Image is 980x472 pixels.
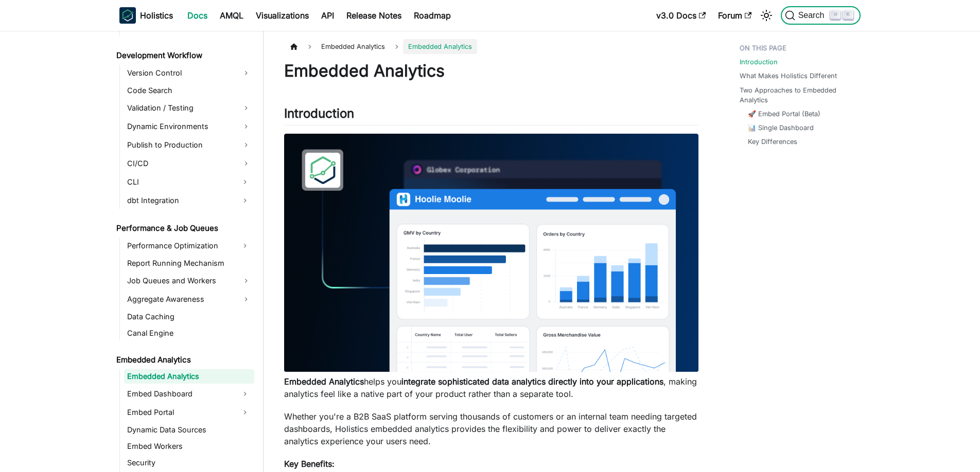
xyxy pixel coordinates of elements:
a: Forum [712,7,758,24]
a: API [315,7,340,24]
a: Embed Portal [124,404,236,421]
h1: Embedded Analytics [284,61,698,81]
strong: Key Benefits: [284,459,335,469]
button: Expand sidebar category 'Embed Portal' [236,404,254,421]
a: dbt Integration [124,192,236,209]
p: Whether you're a B2B SaaS platform serving thousands of customers or an internal team needing tar... [284,410,698,447]
a: Visualizations [250,7,315,24]
a: Security [124,456,254,470]
button: Expand sidebar category 'dbt Integration' [236,192,254,209]
a: HolisticsHolistics [119,7,173,24]
button: Search (Command+K) [781,6,861,25]
a: CLI [124,174,236,190]
a: Publish to Production [124,137,254,153]
a: Roadmap [408,7,457,24]
strong: integrate sophisticated data analytics directly into your applications [401,376,663,387]
a: Code Search [124,83,254,98]
a: Version Control [124,65,254,81]
a: Embedded Analytics [124,369,254,384]
a: 🚀 Embed Portal (Beta) [748,109,820,119]
img: Embedded Dashboard [284,134,698,372]
button: Expand sidebar category 'Performance Optimization' [236,238,254,254]
nav: Breadcrumbs [284,39,698,54]
a: Validation / Testing [124,100,254,116]
h2: Introduction [284,106,698,125]
button: Switch between dark and light mode (currently light mode) [758,7,775,24]
a: Release Notes [340,7,408,24]
a: What Makes Holistics Different [740,71,837,81]
p: helps you , making analytics feel like a native part of your product rather than a separate tool. [284,375,698,400]
strong: Embedded Analytics [284,376,364,387]
a: Embed Workers [124,439,254,453]
a: AMQL [214,7,250,24]
a: Embedded Analytics [113,353,254,367]
span: Search [795,11,831,20]
a: Data Caching [124,310,254,324]
a: Performance & Job Queues [113,221,254,235]
a: Dynamic Environments [124,118,254,135]
button: Expand sidebar category 'Embed Dashboard' [236,386,254,402]
a: Development Workflow [113,48,254,63]
a: Key Differences [748,137,797,147]
a: Embed Dashboard [124,386,236,402]
a: Performance Optimization [124,238,236,254]
kbd: K [843,10,853,20]
a: Job Queues and Workers [124,273,254,289]
a: Report Running Mechanism [124,256,254,270]
a: Docs [181,7,214,24]
b: Holistics [140,9,173,22]
img: Holistics [119,7,136,24]
a: Home page [284,39,304,54]
span: Embedded Analytics [403,39,477,54]
nav: Docs sidebar [109,31,264,472]
a: 📊 Single Dashboard [748,123,814,133]
a: v3.0 Docs [650,7,712,24]
a: Two Approaches to Embedded Analytics [740,85,854,105]
kbd: ⌘ [830,10,841,20]
a: Aggregate Awareness [124,291,254,307]
a: Introduction [740,57,778,67]
button: Expand sidebar category 'CLI' [236,174,254,190]
a: CI/CD [124,155,254,172]
a: Dynamic Data Sources [124,423,254,437]
span: Embedded Analytics [316,39,390,54]
a: Canal Engine [124,326,254,340]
